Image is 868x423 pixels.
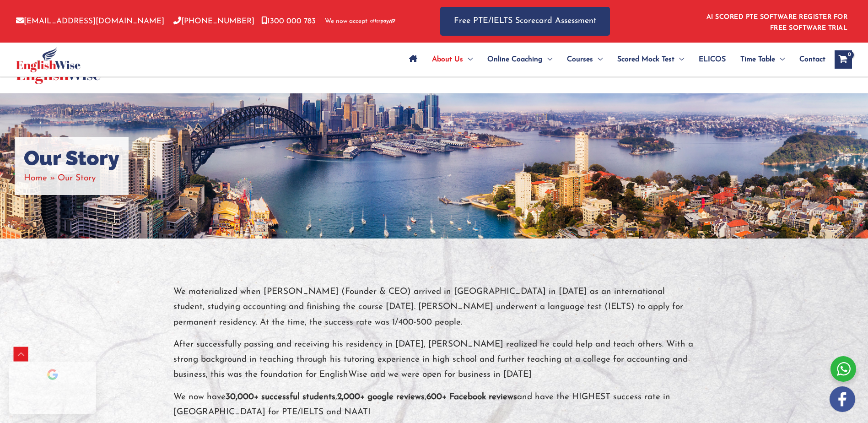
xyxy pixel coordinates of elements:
strong: 30,000+ successful students [226,393,335,401]
a: CoursesMenu Toggle [560,43,610,76]
span: Scored Mock Test [617,43,674,76]
a: [EMAIL_ADDRESS][DOMAIN_NAME] [16,17,164,25]
a: Free PTE/IELTS Scorecard Assessment [440,7,610,36]
span: Menu Toggle [775,43,785,76]
span: Time Table [740,43,775,76]
span: Online Coaching [487,43,543,76]
h1: Our Story [24,146,119,171]
p: We materialized when [PERSON_NAME] (Founder & CEO) arrived in [GEOGRAPHIC_DATA] in [DATE] as an i... [173,284,695,330]
p: After successfully passing and receiving his residency in [DATE], [PERSON_NAME] realized he could... [173,337,695,383]
a: AI SCORED PTE SOFTWARE REGISTER FOR FREE SOFTWARE TRIAL [706,14,848,32]
span: Menu Toggle [543,43,552,76]
a: Contact [792,43,825,76]
nav: Breadcrumbs [24,171,119,186]
a: 1300 000 783 [261,17,316,25]
a: Scored Mock TestMenu Toggle [610,43,691,76]
span: Menu Toggle [463,43,473,76]
span: Menu Toggle [593,43,603,76]
img: cropped-ew-logo [16,47,81,72]
p: We now have , , and have the HIGHEST success rate in [GEOGRAPHIC_DATA] for PTE/IELTS and NAATI [173,390,695,420]
span: ELICOS [699,43,726,76]
a: Time TableMenu Toggle [733,43,792,76]
a: ELICOS [691,43,733,76]
strong: 2,000+ google reviews [337,393,425,401]
strong: 600+ Facebook reviews [426,393,517,401]
a: [PHONE_NUMBER] [173,17,254,25]
span: Our Story [58,174,96,183]
img: white-facebook.png [830,386,855,412]
span: Menu Toggle [674,43,684,76]
span: Contact [799,43,825,76]
img: Afterpay-Logo [370,19,395,24]
span: We now accept [325,17,367,26]
a: View Shopping Cart, empty [835,50,852,69]
a: About UsMenu Toggle [425,43,480,76]
span: Courses [567,43,593,76]
nav: Site Navigation: Main Menu [402,43,825,76]
span: About Us [432,43,463,76]
aside: Header Widget 1 [701,6,852,36]
a: Home [24,174,47,183]
a: Online CoachingMenu Toggle [480,43,560,76]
